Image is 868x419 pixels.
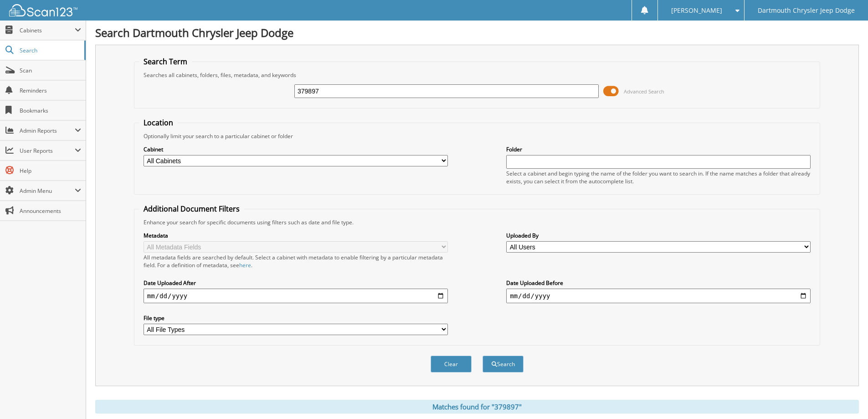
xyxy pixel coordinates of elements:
[139,132,815,140] div: Optionally limit your search to a particular cabinet or folder
[139,57,192,67] legend: Search Term
[20,67,81,74] span: Scan
[20,26,75,34] span: Cabinets
[506,232,811,239] label: Uploaded By
[506,145,811,153] label: Folder
[20,147,75,155] span: User Reports
[95,25,859,40] h1: Search Dartmouth Chrysler Jeep Dodge
[239,261,251,269] a: here
[758,8,855,13] span: Dartmouth Chrysler Jeep Dodge
[20,187,75,195] span: Admin Menu
[506,279,811,287] label: Date Uploaded Before
[9,4,77,16] img: scan123-logo-white.svg
[20,87,81,94] span: Reminders
[144,314,448,322] label: File type
[139,71,815,79] div: Searches all cabinets, folders, files, metadata, and keywords
[20,127,75,134] span: Admin Reports
[506,170,811,185] div: Select a cabinet and begin typing the name of the folder you want to search in. If the name match...
[144,232,448,239] label: Metadata
[624,88,664,95] span: Advanced Search
[144,253,448,269] div: All metadata fields are searched by default. Select a cabinet with metadata to enable filtering b...
[20,107,81,114] span: Bookmarks
[506,289,811,303] input: end
[144,289,448,303] input: start
[20,167,81,175] span: Help
[431,356,472,372] button: Clear
[483,356,524,372] button: Search
[20,47,80,54] span: Search
[144,145,448,153] label: Cabinet
[95,400,859,414] div: Matches found for "379897"
[139,218,815,226] div: Enhance your search for specific documents using filters such as date and file type.
[139,118,178,128] legend: Location
[20,207,81,215] span: Announcements
[671,8,722,13] span: [PERSON_NAME]
[139,204,244,214] legend: Additional Document Filters
[144,279,448,287] label: Date Uploaded After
